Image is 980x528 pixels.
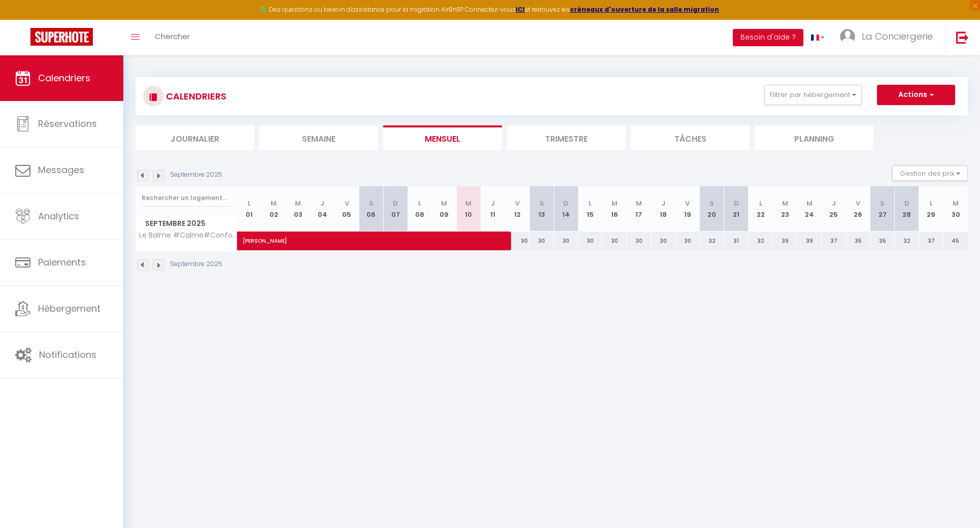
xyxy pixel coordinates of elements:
[38,72,90,84] span: Calendriers
[755,125,873,150] li: Planning
[943,186,968,232] th: 30
[238,232,262,251] a: [PERSON_NAME]
[38,210,79,222] span: Analytics
[142,189,231,207] input: Rechercher un logement...
[651,232,675,250] div: 30
[822,232,846,250] div: 37
[602,186,627,232] th: 16
[456,186,481,232] th: 10
[919,232,943,250] div: 37
[631,125,750,150] li: Tâches
[612,199,618,208] abbr: M
[383,186,408,232] th: 07
[822,186,846,232] th: 25
[554,186,578,232] th: 14
[238,186,262,232] th: 01
[870,232,895,250] div: 35
[870,186,895,232] th: 27
[38,256,86,269] span: Paiements
[465,199,471,208] abbr: M
[554,232,578,250] div: 30
[259,125,378,150] li: Semaine
[310,186,334,232] th: 04
[832,199,836,208] abbr: J
[481,186,505,232] th: 11
[749,186,773,232] th: 22
[286,186,310,232] th: 03
[782,199,788,208] abbr: M
[271,199,277,208] abbr: M
[930,199,933,208] abbr: L
[369,199,374,208] abbr: S
[700,186,724,232] th: 20
[515,199,520,208] abbr: V
[578,186,602,232] th: 15
[734,199,739,208] abbr: D
[877,85,955,105] button: Actions
[627,186,651,232] th: 17
[563,199,568,208] abbr: D
[749,232,773,250] div: 32
[393,199,398,208] abbr: D
[38,163,84,176] span: Messages
[138,232,239,239] span: Le Balme #Calme#Confort#Quartier Historique
[773,186,797,232] th: 23
[30,28,93,46] img: Super Booking
[345,199,349,208] abbr: V
[529,186,554,232] th: 13
[243,226,499,245] span: [PERSON_NAME]
[797,232,822,250] div: 39
[261,186,286,232] th: 02
[895,186,919,232] th: 28
[856,199,860,208] abbr: V
[147,20,197,55] a: Chercher
[570,5,719,14] a: créneaux d'ouverture de la salle migration
[155,31,190,42] span: Chercher
[895,232,919,250] div: 32
[539,199,544,208] abbr: S
[846,186,870,232] th: 26
[651,186,675,232] th: 18
[724,186,749,232] th: 21
[320,199,324,208] abbr: J
[408,186,432,232] th: 08
[627,232,651,250] div: 30
[759,199,762,208] abbr: L
[685,199,690,208] abbr: V
[797,186,822,232] th: 24
[38,302,100,315] span: Hébergement
[359,186,383,232] th: 06
[38,117,97,130] span: Réservations
[295,199,301,208] abbr: M
[441,199,447,208] abbr: M
[602,232,627,250] div: 30
[383,125,502,150] li: Mensuel
[675,186,700,232] th: 19
[904,199,909,208] abbr: D
[334,186,359,232] th: 05
[733,29,803,46] button: Besoin d'aide ?
[418,199,421,208] abbr: L
[956,31,969,44] img: logout
[516,5,525,14] a: ICI
[578,232,602,250] div: 30
[892,166,968,181] button: Gestion des prix
[675,232,700,250] div: 30
[491,199,495,208] abbr: J
[136,216,237,231] span: Septembre 2025
[529,232,554,250] div: 30
[505,186,529,232] th: 12
[943,232,968,250] div: 45
[636,199,642,208] abbr: M
[840,29,855,44] img: ...
[806,199,813,208] abbr: M
[507,125,626,150] li: Trimestre
[432,186,456,232] th: 09
[39,348,96,361] span: Notifications
[773,232,797,250] div: 39
[505,232,529,250] div: 30
[136,125,254,150] li: Journalier
[862,30,933,43] span: La Conciergerie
